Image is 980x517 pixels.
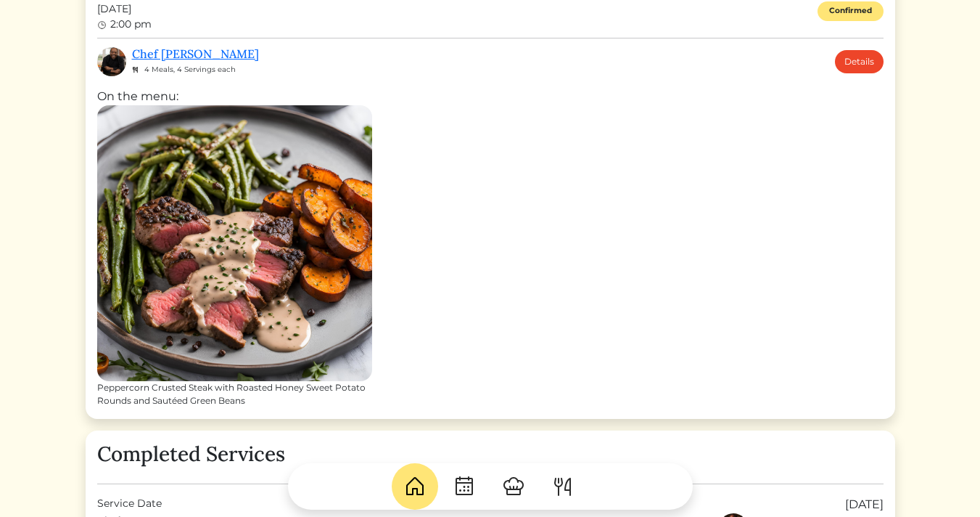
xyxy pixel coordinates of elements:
[453,475,476,498] img: CalendarDots-5bcf9d9080389f2a281d69619e1c85352834be518fbc73d9501aef674afc0d57.svg
[403,475,427,498] img: House-9bf13187bcbb5817f509fe5e7408150f90897510c4275e13d0d5fca38e0b5951.svg
[502,475,525,498] img: ChefHat-a374fb509e4f37eb0702ca99f5f64f3b6956810f32a249b33092029f8484b388.svg
[144,65,236,74] span: 4 Meals, 4 Servings each
[97,47,126,76] img: a8ea2348a1285081249d78c679538599
[132,46,259,61] a: Chef [PERSON_NAME]
[835,50,884,73] a: Details
[97,1,152,17] span: [DATE]
[97,105,372,407] a: Peppercorn Crusted Steak with Roasted Honey Sweet Potato Rounds and Sautéed Green Beans
[818,1,884,21] div: Confirmed
[97,105,372,380] img: Peppercorn Crusted Steak with Roasted Honey Sweet Potato Rounds and Sautéed Green Beans
[132,66,139,73] img: fork_knife_small-8e8c56121c6ac9ad617f7f0151facf9cb574b427d2b27dceffcaf97382ddc7e7.svg
[551,475,575,498] img: ForkKnife-55491504ffdb50bab0c1e09e7649658475375261d09fd45db06cec23bce548bf.svg
[97,88,884,407] div: On the menu:
[110,17,152,30] span: 2:00 pm
[97,442,884,467] h3: Completed Services
[97,20,107,30] img: clock-b05ee3d0f9935d60bc54650fc25b6257a00041fd3bdc39e3e98414568feee22d.svg
[97,381,372,407] div: Peppercorn Crusted Steak with Roasted Honey Sweet Potato Rounds and Sautéed Green Beans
